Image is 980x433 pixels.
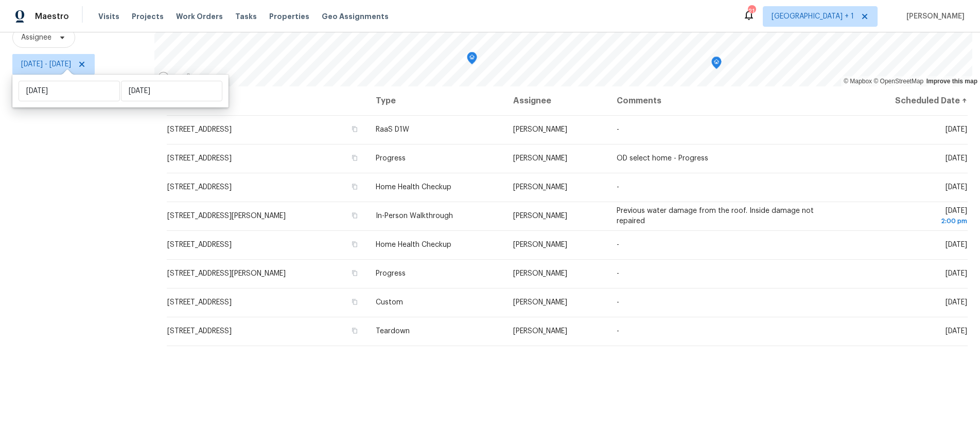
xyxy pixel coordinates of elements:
[350,153,359,163] button: Copy Address
[617,299,619,306] span: -
[513,299,567,306] span: [PERSON_NAME]
[617,241,619,248] span: -
[617,270,619,277] span: -
[167,155,232,162] span: [STREET_ADDRESS]
[367,86,505,115] th: Type
[873,78,923,85] a: OpenStreetMap
[350,326,359,335] button: Copy Address
[376,184,451,191] span: Home Health Checkup
[167,328,232,335] span: [STREET_ADDRESS]
[350,240,359,249] button: Copy Address
[350,297,359,306] button: Copy Address
[513,184,567,191] span: [PERSON_NAME]
[946,241,967,248] span: [DATE]
[711,57,722,73] div: Map marker
[748,6,755,16] div: 21
[513,241,567,248] span: [PERSON_NAME]
[19,81,120,101] input: Start date
[946,184,967,191] span: [DATE]
[167,212,286,220] span: [STREET_ADDRESS][PERSON_NAME]
[21,59,71,69] span: [DATE] - [DATE]
[513,212,567,220] span: [PERSON_NAME]
[235,13,257,20] span: Tasks
[98,11,119,22] span: Visits
[946,126,967,133] span: [DATE]
[350,124,359,134] button: Copy Address
[350,211,359,220] button: Copy Address
[376,328,410,335] span: Teardown
[21,32,51,43] span: Assignee
[617,207,814,225] span: Previous water damage from the roof. Inside damage not repaired
[608,86,849,115] th: Comments
[167,126,232,133] span: [STREET_ADDRESS]
[376,155,406,162] span: Progress
[513,126,567,133] span: [PERSON_NAME]
[617,155,708,162] span: OD select home - Progress
[269,11,309,22] span: Properties
[376,270,406,277] span: Progress
[617,126,619,133] span: -
[167,270,286,277] span: [STREET_ADDRESS][PERSON_NAME]
[467,52,477,68] div: Map marker
[946,155,967,162] span: [DATE]
[350,182,359,191] button: Copy Address
[376,241,451,248] span: Home Health Checkup
[617,328,619,335] span: -
[167,299,232,306] span: [STREET_ADDRESS]
[513,155,567,162] span: [PERSON_NAME]
[322,11,389,22] span: Geo Assignments
[167,86,367,115] th: Address
[167,241,232,248] span: [STREET_ADDRESS]
[926,78,977,85] a: Improve this map
[946,270,967,277] span: [DATE]
[121,81,222,101] input: End date
[132,11,164,22] span: Projects
[350,268,359,278] button: Copy Address
[376,126,409,133] span: RaaS D1W
[513,328,567,335] span: [PERSON_NAME]
[376,299,403,306] span: Custom
[902,11,965,22] span: [PERSON_NAME]
[946,299,967,306] span: [DATE]
[176,11,223,22] span: Work Orders
[772,11,854,22] span: [GEOGRAPHIC_DATA] + 1
[35,11,69,22] span: Maestro
[167,184,232,191] span: [STREET_ADDRESS]
[513,270,567,277] span: [PERSON_NAME]
[157,71,203,83] a: Mapbox homepage
[844,78,872,85] a: Mapbox
[505,86,608,115] th: Assignee
[857,216,967,226] div: 2:00 pm
[376,212,453,220] span: In-Person Walkthrough
[946,328,967,335] span: [DATE]
[857,207,967,226] span: [DATE]
[849,86,968,115] th: Scheduled Date ↑
[617,184,619,191] span: -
